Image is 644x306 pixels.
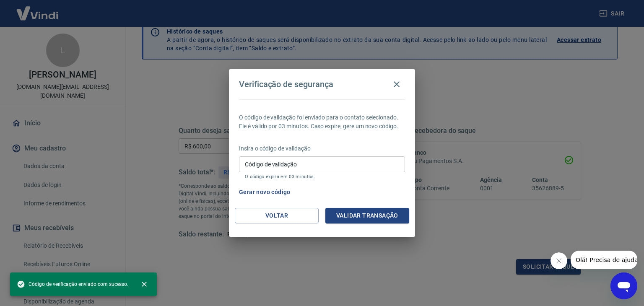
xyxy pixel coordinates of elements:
button: Voltar [235,208,319,223]
p: O código de validação foi enviado para o contato selecionado. Ele é válido por 03 minutos. Caso e... [239,113,405,131]
p: O código expira em 03 minutos. [245,174,399,179]
iframe: Botão para abrir a janela de mensagens [610,272,637,299]
iframe: Mensagem da empresa [571,251,637,269]
button: Gerar novo código [236,184,294,200]
iframe: Fechar mensagem [551,252,567,269]
span: Código de verificação enviado com sucesso. [17,280,128,288]
p: Insira o código de validação [239,144,405,153]
button: close [135,275,153,293]
button: Validar transação [325,208,409,223]
h4: Verificação de segurança [239,79,333,89]
span: Olá! Precisa de ajuda? [5,6,70,13]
